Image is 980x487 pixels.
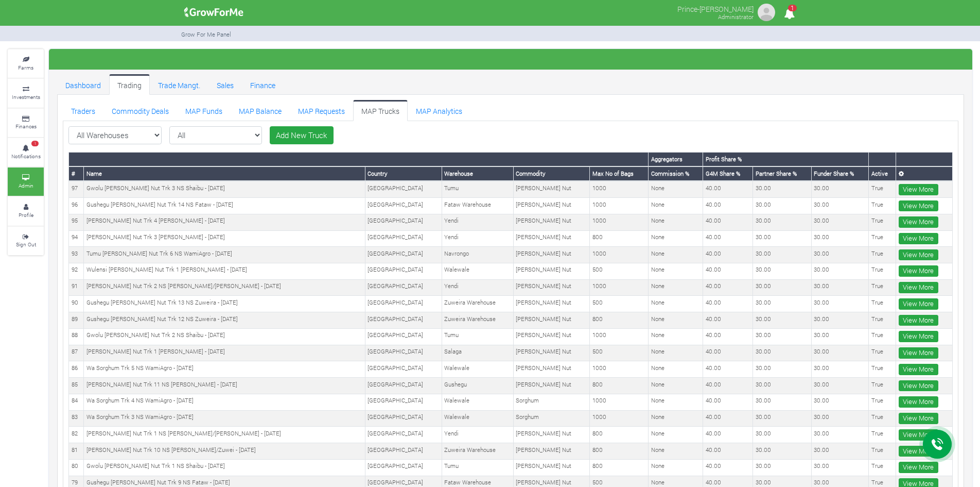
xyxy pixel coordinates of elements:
[779,10,799,20] a: 1
[442,296,513,312] td: Zuweira Warehouse
[703,198,753,214] td: 40.00
[899,216,938,228] a: View More
[703,181,753,197] td: 40.00
[649,230,703,247] td: None
[69,443,84,460] td: 81
[365,459,442,476] td: [GEOGRAPHIC_DATA]
[513,443,590,460] td: [PERSON_NAME] Nut
[513,198,590,214] td: [PERSON_NAME] Nut
[150,74,208,95] a: Trade Mangt.
[753,247,812,263] td: 30.00
[899,413,938,424] a: View More
[11,153,41,160] small: Notifications
[869,263,896,279] td: True
[8,227,44,255] a: Sign Out
[899,331,938,342] a: View More
[590,378,649,394] td: 800
[19,211,33,219] small: Profile
[442,328,513,345] td: Tumu
[181,2,247,23] img: growforme image
[869,279,896,296] td: True
[103,100,177,121] a: Commodity Deals
[811,230,868,247] td: 30.00
[84,296,365,312] td: Gushegu [PERSON_NAME] Nut Trk 13 NS Zuweira - [DATE]
[365,427,442,443] td: [GEOGRAPHIC_DATA]
[753,230,812,247] td: 30.00
[753,427,812,443] td: 30.00
[899,249,938,261] a: View More
[899,364,938,375] a: View More
[442,198,513,214] td: Fataw Warehouse
[590,394,649,410] td: 1000
[84,263,365,279] td: Wulensi [PERSON_NAME] Nut Trk 1 [PERSON_NAME] - [DATE]
[753,394,812,410] td: 30.00
[69,181,84,197] td: 97
[513,247,590,263] td: [PERSON_NAME] Nut
[869,345,896,361] td: True
[703,328,753,345] td: 40.00
[590,312,649,329] td: 800
[753,459,812,476] td: 30.00
[899,462,938,473] a: View More
[513,263,590,279] td: [PERSON_NAME] Nut
[703,394,753,410] td: 40.00
[753,328,812,345] td: 30.00
[513,214,590,230] td: [PERSON_NAME] Nut
[649,443,703,460] td: None
[442,427,513,443] td: Yendi
[365,181,442,197] td: [GEOGRAPHIC_DATA]
[753,214,812,230] td: 30.00
[69,394,84,410] td: 84
[649,198,703,214] td: None
[649,296,703,312] td: None
[84,230,365,247] td: [PERSON_NAME] Nut Trk 3 [PERSON_NAME] - [DATE]
[649,459,703,476] td: None
[442,247,513,263] td: Navrongo
[649,410,703,427] td: None
[811,410,868,427] td: 30.00
[753,361,812,378] td: 30.00
[899,282,938,293] a: View More
[753,378,812,394] td: 30.00
[590,247,649,263] td: 1000
[899,347,938,359] a: View More
[69,247,84,263] td: 93
[811,263,868,279] td: 30.00
[811,459,868,476] td: 30.00
[703,166,753,181] th: G4M Share %
[84,459,365,476] td: Gwolu [PERSON_NAME] Nut Trk 1 NS Shaibu - [DATE]
[899,396,938,408] a: View More
[811,296,868,312] td: 30.00
[811,214,868,230] td: 30.00
[12,93,40,100] small: Investments
[513,410,590,427] td: Sorghum
[590,410,649,427] td: 1000
[677,2,754,14] p: Prince-[PERSON_NAME]
[811,378,868,394] td: 30.00
[756,2,777,23] img: growforme image
[208,74,242,95] a: Sales
[703,263,753,279] td: 40.00
[703,459,753,476] td: 40.00
[84,166,365,181] th: Name
[703,361,753,378] td: 40.00
[590,263,649,279] td: 500
[649,214,703,230] td: None
[84,312,365,329] td: Gushegu [PERSON_NAME] Nut Trk 12 NS Zuweira - [DATE]
[869,198,896,214] td: True
[84,247,365,263] td: Tumu [PERSON_NAME] Nut Trk 6 NS WamiAgro - [DATE]
[753,345,812,361] td: 30.00
[513,279,590,296] td: [PERSON_NAME] Nut
[69,378,84,394] td: 85
[84,345,365,361] td: [PERSON_NAME] Nut Trk 1 [PERSON_NAME] - [DATE]
[590,328,649,345] td: 1000
[590,427,649,443] td: 800
[242,74,284,95] a: Finance
[869,328,896,345] td: True
[649,394,703,410] td: None
[513,394,590,410] td: Sorghum
[63,100,103,121] a: Traders
[703,427,753,443] td: 40.00
[753,443,812,460] td: 30.00
[84,198,365,214] td: Gushegu [PERSON_NAME] Nut Trk 14 NS Fataw - [DATE]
